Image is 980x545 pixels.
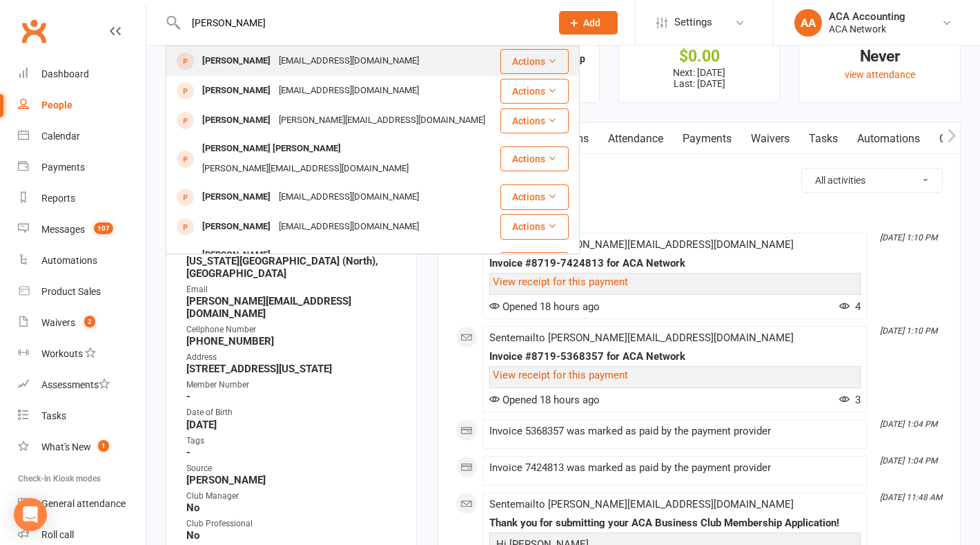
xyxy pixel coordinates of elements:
[41,193,75,204] div: Reports
[182,13,541,32] input: Search...
[493,369,628,381] a: View receipt for this payment
[880,456,937,466] i: [DATE] 1:04 PM
[198,245,275,265] div: [PERSON_NAME]
[631,67,767,89] p: Next: [DATE] Last: [DATE]
[198,81,275,101] div: [PERSON_NAME]
[186,379,398,392] div: Member Number
[41,410,66,421] div: Tasks
[500,79,569,104] button: Actions
[18,401,146,432] a: Tasks
[275,187,423,207] div: [EMAIL_ADDRESS][DOMAIN_NAME]
[84,316,95,327] span: 2
[880,233,937,242] i: [DATE] 1:10 PM
[598,123,673,155] a: Attendance
[275,217,423,237] div: [EMAIL_ADDRESS][DOMAIN_NAME]
[98,440,109,452] span: 1
[799,123,847,155] a: Tasks
[794,9,822,37] div: AA
[198,139,345,159] div: [PERSON_NAME] [PERSON_NAME]
[186,351,398,364] div: Address
[489,258,861,269] div: Invoice #8719-7424813 for ACA Network
[41,68,89,79] div: Dashboard
[18,276,146,307] a: Product Sales
[489,498,794,510] span: Sent email to [PERSON_NAME][EMAIL_ADDRESS][DOMAIN_NAME]
[489,394,600,406] span: Opened 18 hours ago
[500,252,569,277] button: Actions
[455,168,943,189] h3: Activity
[198,217,275,237] div: [PERSON_NAME]
[41,99,72,111] div: People
[493,276,628,288] a: View receipt for this payment
[829,10,905,23] div: ACA Accounting
[18,59,146,90] a: Dashboard
[18,245,146,276] a: Automations
[18,338,146,370] a: Workouts
[186,446,398,459] strong: -
[500,184,569,209] button: Actions
[186,283,398,296] div: Email
[880,419,937,429] i: [DATE] 1:04 PM
[812,49,948,64] div: Never
[489,351,861,363] div: Invoice #8719-5368357 for ACA Network
[18,488,146,519] a: General attendance kiosk mode
[186,335,398,347] strong: [PHONE_NUMBER]
[674,7,712,38] span: Settings
[94,222,113,234] span: 107
[847,123,930,155] a: Automations
[41,441,91,452] div: What's New
[41,224,85,235] div: Messages
[631,49,767,64] div: $0.00
[18,152,146,183] a: Payments
[186,390,398,403] strong: -
[186,517,398,530] div: Club Professional
[41,255,97,266] div: Automations
[41,286,101,297] div: Product Sales
[41,498,126,509] div: General attendance
[489,462,861,474] div: Invoice 7424813 was marked as paid by the payment provider
[186,490,398,503] div: Club Manager
[41,348,83,359] div: Workouts
[18,432,146,463] a: What's New1
[845,69,915,80] a: view attendance
[186,462,398,475] div: Source
[18,121,146,152] a: Calendar
[829,23,905,35] div: ACA Network
[186,434,398,448] div: Tags
[18,90,146,121] a: People
[186,406,398,419] div: Date of Birth
[198,111,275,131] div: [PERSON_NAME]
[880,326,937,336] i: [DATE] 1:10 PM
[41,529,74,540] div: Roll call
[198,51,275,71] div: [PERSON_NAME]
[275,111,489,131] div: [PERSON_NAME][EMAIL_ADDRESS][DOMAIN_NAME]
[18,214,146,245] a: Messages 107
[18,307,146,338] a: Waivers 2
[186,295,398,320] strong: [PERSON_NAME][EMAIL_ADDRESS][DOMAIN_NAME]
[18,370,146,401] a: Assessments
[186,323,398,336] div: Cellphone Number
[186,255,398,280] strong: [US_STATE][GEOGRAPHIC_DATA] (North), [GEOGRAPHIC_DATA]
[489,332,794,344] span: Sent email to [PERSON_NAME][EMAIL_ADDRESS][DOMAIN_NAME]
[489,426,861,437] div: Invoice 5368357 was marked as paid by the payment provider
[275,51,423,71] div: [EMAIL_ADDRESS][DOMAIN_NAME]
[839,394,861,406] span: 3
[275,81,423,101] div: [EMAIL_ADDRESS][DOMAIN_NAME]
[186,501,398,514] strong: No
[500,214,569,239] button: Actions
[18,183,146,214] a: Reports
[41,131,80,142] div: Calendar
[500,49,569,74] button: Actions
[489,517,861,529] div: Thank you for submitting your ACA Business Club Membership Application!
[559,11,618,35] button: Add
[741,123,799,155] a: Waivers
[186,474,398,486] strong: [PERSON_NAME]
[880,493,942,502] i: [DATE] 11:48 AM
[839,300,861,313] span: 4
[500,108,569,133] button: Actions
[17,14,51,48] a: Clubworx
[186,363,398,375] strong: [STREET_ADDRESS][US_STATE]
[186,419,398,431] strong: [DATE]
[41,162,85,173] div: Payments
[489,238,794,251] span: Sent email to [PERSON_NAME][EMAIL_ADDRESS][DOMAIN_NAME]
[673,123,741,155] a: Payments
